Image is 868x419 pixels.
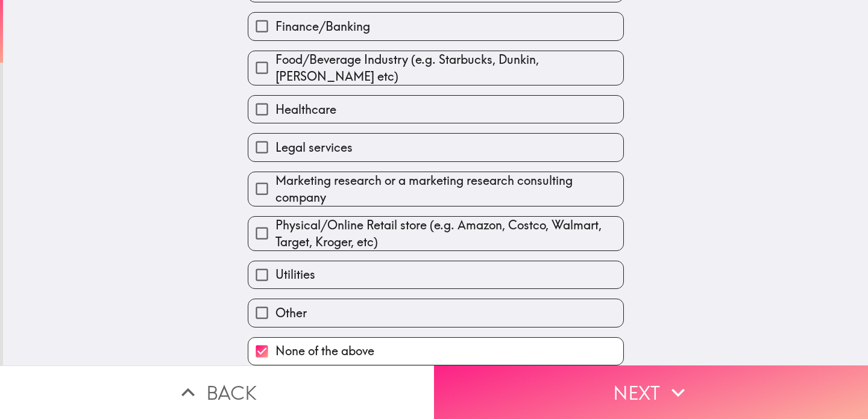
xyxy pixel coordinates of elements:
span: Finance/Banking [275,18,370,35]
button: Food/Beverage Industry (e.g. Starbucks, Dunkin, [PERSON_NAME] etc) [248,51,623,85]
span: Other [275,305,307,321]
span: Healthcare [275,101,336,118]
span: None of the above [275,343,374,359]
button: Healthcare [248,96,623,123]
span: Legal services [275,139,353,156]
button: Finance/Banking [248,13,623,40]
button: Physical/Online Retail store (e.g. Amazon, Costco, Walmart, Target, Kroger, etc) [248,217,623,250]
button: Marketing research or a marketing research consulting company [248,172,623,206]
button: Utilities [248,261,623,288]
button: Next [434,365,868,419]
span: Marketing research or a marketing research consulting company [275,172,623,206]
span: Food/Beverage Industry (e.g. Starbucks, Dunkin, [PERSON_NAME] etc) [275,51,623,85]
button: Other [248,299,623,326]
span: Physical/Online Retail store (e.g. Amazon, Costco, Walmart, Target, Kroger, etc) [275,217,623,250]
button: Legal services [248,134,623,161]
button: None of the above [248,338,623,365]
span: Utilities [275,266,315,283]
